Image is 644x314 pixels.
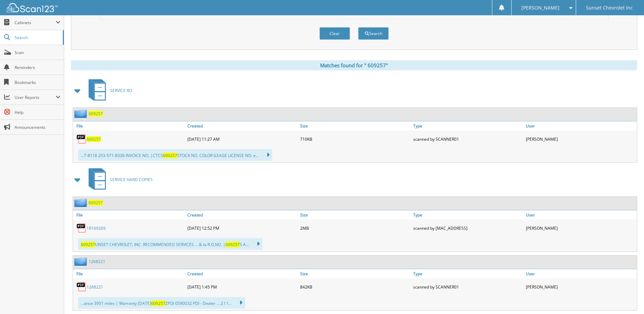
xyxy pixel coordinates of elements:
[85,77,132,104] a: SERVICE RO
[15,65,60,70] span: Reminders
[76,134,87,144] img: PDF.png
[15,109,60,115] span: Help
[411,132,524,146] div: scanned by SCANNER01
[110,88,132,93] span: S E R V I C E R O
[15,50,60,55] span: Scan
[89,111,103,117] a: 609257
[15,20,56,25] span: Cabinets
[524,269,637,278] a: User
[110,177,153,182] span: S E R V I C E H A R D C O P I E S
[89,259,105,264] a: 1268221
[298,221,411,235] div: 2MB
[186,221,298,235] div: [DATE] 12:52 PM
[89,111,103,117] span: 6 0 9 2 5 7
[586,6,633,10] span: Sunset Chevrolet Inc
[15,94,56,100] span: User Reports
[186,121,298,130] a: Created
[411,121,524,130] a: Type
[524,221,637,235] div: [PERSON_NAME]
[163,153,177,158] span: 609257
[78,149,272,161] div: ...7-8118 253-571-8336 INVOICE NO, |CTCS STOCK NO. COLOR ILEAGE LICENSE NO. e...
[15,124,60,130] span: Announcements
[319,27,350,40] button: Clear
[298,269,411,278] a: Size
[7,3,58,12] img: scan123-logo-white.svg
[76,223,87,233] img: PDF.png
[74,198,89,207] img: folder2.png
[151,300,165,306] span: 609257
[298,132,411,146] div: 710KB
[81,242,95,247] span: 609257
[15,80,60,85] span: Bookmarks
[524,210,637,220] a: User
[411,210,524,220] a: Type
[524,132,637,146] div: [PERSON_NAME]
[87,136,101,142] span: 6 0 9 2 5 7
[73,121,186,130] a: File
[524,121,637,130] a: User
[87,284,103,290] a: 1268221
[73,269,186,278] a: File
[524,280,637,294] div: [PERSON_NAME]
[71,60,637,70] div: Matches found for " 609257"
[87,225,106,231] a: 1R169269
[298,121,411,130] a: Size
[74,109,89,118] img: folder2.png
[225,242,240,247] span: 609257
[89,200,103,206] a: 609257
[411,269,524,278] a: Type
[76,282,87,292] img: PDF.png
[87,136,101,142] a: 609257
[73,210,186,220] a: File
[411,221,524,235] div: scanned by [MAC_ADDRESS]
[74,257,89,266] img: folder2.png
[610,281,644,314] iframe: Chat Widget
[186,280,298,294] div: [DATE] 1:45 PM
[186,269,298,278] a: Created
[298,280,411,294] div: 842KB
[521,6,559,10] span: [PERSON_NAME]
[15,35,59,40] span: Search
[411,280,524,294] div: scanned by SCANNER01
[358,27,389,40] button: Search
[85,166,153,193] a: SERVICE HARD COPIES
[186,210,298,220] a: Created
[78,238,262,250] div: UNSET CHEVROLET, INC. RECOMMENDED SERVICES ... & la R.O,NO. | S A...
[186,132,298,146] div: [DATE] 11:27 AM
[78,297,245,309] div: ...ance 3951 miles | Warranty [DATE] ZPDI 0590032 PDI - Dealer ... 2 I 1...
[89,200,103,206] span: 6 0 9 2 5 7
[298,210,411,220] a: Size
